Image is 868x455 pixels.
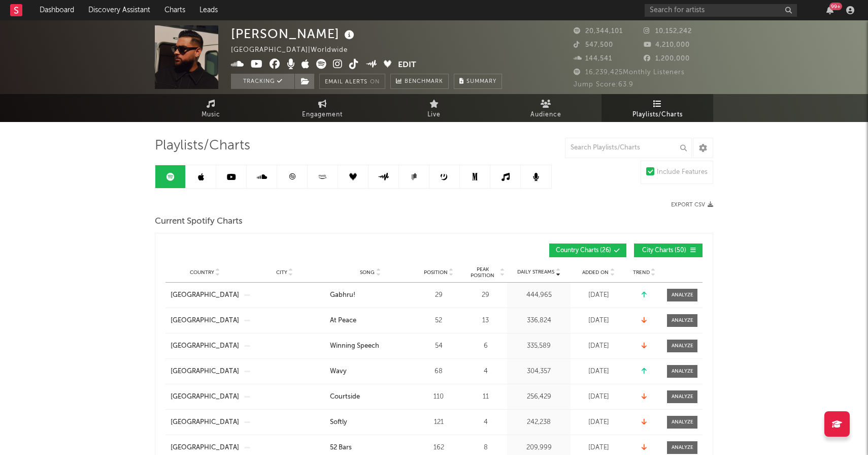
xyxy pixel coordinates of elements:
a: [GEOGRAPHIC_DATA] [171,392,239,402]
div: 52 Bars [330,443,352,453]
a: [GEOGRAPHIC_DATA] [171,417,239,428]
div: [DATE] [573,341,624,351]
button: 99+ [826,6,833,14]
div: 242,238 [510,417,568,428]
a: [GEOGRAPHIC_DATA] [171,367,239,377]
input: Search for artists [645,4,797,17]
span: Song [360,269,375,276]
em: On [370,79,380,85]
span: Position [424,269,448,276]
div: 121 [416,417,461,428]
button: Email AlertsOn [319,74,385,89]
span: Summary [466,79,496,84]
div: Include Features [657,166,708,178]
span: Playlists/Charts [155,140,250,152]
span: 20,344,101 [574,28,623,35]
span: Added On [582,269,609,276]
a: Softly [330,417,411,428]
div: 8 [466,443,505,453]
input: Search Playlists/Charts [565,138,692,158]
span: 1,200,000 [644,55,690,62]
span: 16,239,425 Monthly Listeners [574,69,685,76]
a: Winning Speech [330,341,411,351]
span: Benchmark [405,76,443,88]
span: Current Spotify Charts [155,216,243,228]
div: At Peace [330,316,356,326]
a: [GEOGRAPHIC_DATA] [171,290,239,300]
a: 52 Bars [330,443,411,453]
div: 29 [466,290,505,300]
span: City Charts ( 50 ) [641,248,687,254]
div: [DATE] [573,290,624,300]
div: 4 [466,417,505,428]
div: 335,589 [510,341,568,351]
button: Export CSV [671,202,713,208]
span: 4,210,000 [644,42,690,48]
div: 256,429 [510,392,568,402]
div: Wavy [330,367,347,377]
div: 336,824 [510,316,568,326]
span: Daily Streams [517,268,554,276]
div: 304,357 [510,367,568,377]
div: 4 [466,367,505,377]
a: Playlists/Charts [602,94,713,122]
span: Playlists/Charts [632,109,683,121]
a: Benchmark [390,74,449,89]
a: Engagement [266,94,378,122]
button: Country Charts(26) [549,244,626,257]
button: Tracking [231,74,294,89]
a: Audience [490,94,602,122]
div: [GEOGRAPHIC_DATA] | Worldwide [231,44,359,56]
span: Trend [633,269,650,276]
a: Gabhru! [330,290,411,300]
div: [PERSON_NAME] [231,25,357,42]
button: Summary [454,74,502,89]
div: Gabhru! [330,290,355,300]
div: [DATE] [573,367,624,377]
button: City Charts(50) [634,244,703,257]
span: Music [202,109,220,121]
div: 209,999 [510,443,568,453]
div: 68 [416,367,461,377]
span: Country Charts ( 26 ) [556,248,611,254]
div: Winning Speech [330,341,379,351]
span: Peak Position [466,266,498,279]
a: [GEOGRAPHIC_DATA] [171,316,239,326]
span: Country [190,269,214,276]
span: Audience [530,109,561,121]
span: 10,152,242 [644,28,692,35]
a: Live [378,94,490,122]
a: [GEOGRAPHIC_DATA] [171,341,239,351]
div: Courtside [330,392,360,402]
div: 13 [466,316,505,326]
div: 99 + [829,3,842,10]
div: 110 [416,392,461,402]
a: [GEOGRAPHIC_DATA] [171,443,239,453]
div: 6 [466,341,505,351]
span: 547,500 [574,42,613,48]
div: 11 [466,392,505,402]
div: Softly [330,417,347,428]
a: Music [155,94,266,122]
span: City [276,269,287,276]
span: Engagement [302,109,343,121]
div: 54 [416,341,461,351]
div: [DATE] [573,392,624,402]
div: [DATE] [573,316,624,326]
a: At Peace [330,316,411,326]
div: 29 [416,290,461,300]
span: Jump Score: 63.9 [574,81,633,88]
button: Edit [398,59,416,72]
span: 144,541 [574,55,612,62]
span: Live [427,109,441,121]
a: Wavy [330,367,411,377]
div: [DATE] [573,417,624,428]
div: 162 [416,443,461,453]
